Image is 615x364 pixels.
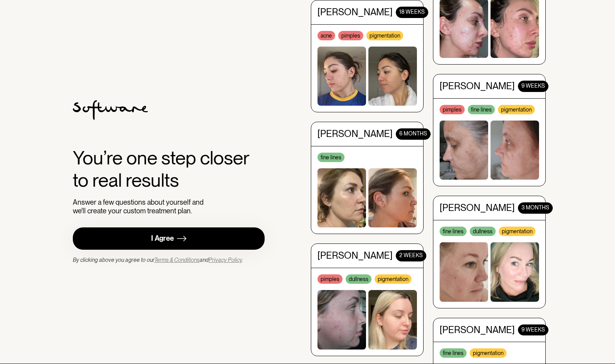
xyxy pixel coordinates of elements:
[440,226,467,236] div: fine lines
[440,348,467,358] div: fine lines
[498,105,535,114] div: pigmentation
[317,6,393,18] div: [PERSON_NAME]
[346,274,372,283] div: dullness
[396,250,426,261] div: 2 WEEKS
[440,80,515,92] div: [PERSON_NAME]
[151,234,174,243] div: I Agree
[154,257,200,263] a: Terms & Conditions
[73,256,243,264] div: By clicking above you agree to our and .
[518,202,553,214] div: 3 MONTHS
[440,324,515,335] div: [PERSON_NAME]
[317,31,335,40] div: acne
[338,31,363,40] div: pimples
[317,274,343,283] div: pimples
[518,80,548,92] div: 9 WEEKS
[317,152,344,162] div: fine lines
[470,226,496,236] div: dullness
[518,324,548,335] div: 9 WEEKS
[317,128,393,139] div: [PERSON_NAME]
[499,226,536,236] div: pigmentation
[375,274,411,283] div: pigmentation
[209,257,242,263] a: Privacy Policy
[440,202,515,214] div: [PERSON_NAME]
[440,105,465,114] div: pimples
[396,6,428,18] div: 18 WEEKS
[366,31,403,40] div: pigmentation
[73,227,265,250] a: I Agree
[73,147,265,192] div: You’re one step closer to real results
[396,128,431,139] div: 6 months
[470,348,507,358] div: pigmentation
[317,250,393,261] div: [PERSON_NAME]
[468,105,495,114] div: fine lines
[73,198,207,215] div: Answer a few questions about yourself and we'll create your custom treatment plan.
